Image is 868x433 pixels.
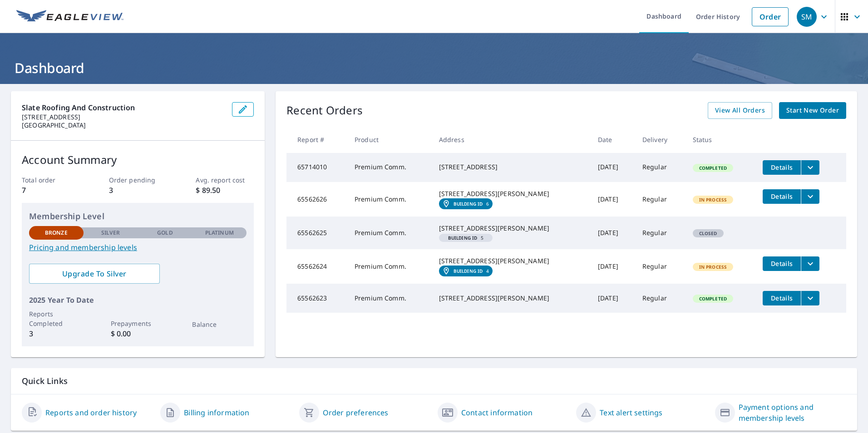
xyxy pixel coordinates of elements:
a: Order [752,7,789,26]
div: [STREET_ADDRESS][PERSON_NAME] [439,256,583,266]
td: Premium Comm. [347,284,432,313]
div: [STREET_ADDRESS][PERSON_NAME] [439,294,583,303]
h1: Dashboard [11,59,857,77]
span: Completed [694,295,732,302]
a: View All Orders [708,102,772,119]
a: Payment options and membership levels [739,402,846,423]
td: [DATE] [591,216,635,249]
a: Billing information [184,407,249,418]
button: filesDropdownBtn-65562623 [801,291,819,305]
p: Platinum [205,229,234,237]
img: EV Logo [16,10,123,24]
td: Regular [635,249,686,284]
p: Prepayments [111,319,165,328]
span: In Process [694,264,733,270]
td: Regular [635,216,686,249]
p: Membership Level [29,210,247,222]
p: Reports Completed [29,309,84,328]
span: Details [768,259,795,268]
p: $ 89.50 [196,185,254,196]
button: detailsBtn-65562623 [763,291,801,305]
p: [GEOGRAPHIC_DATA] [22,121,225,129]
p: Bronze [45,229,68,237]
td: 65562625 [286,216,347,249]
td: Regular [635,284,686,313]
td: 65562623 [286,284,347,313]
p: $ 0.00 [111,328,165,339]
a: Reports and order history [45,407,137,418]
button: filesDropdownBtn-65562624 [801,256,819,271]
p: Slate Roofing And Construction [22,102,225,113]
em: Building ID [454,201,483,207]
td: [DATE] [591,284,635,313]
p: Order pending [109,175,167,185]
button: filesDropdownBtn-65562626 [801,189,819,204]
div: [STREET_ADDRESS][PERSON_NAME] [439,189,583,198]
th: Delivery [635,126,686,153]
p: Silver [101,229,120,237]
th: Product [347,126,432,153]
button: detailsBtn-65562624 [763,256,801,271]
p: Balance [192,320,247,329]
a: Contact information [461,407,533,418]
span: Details [768,192,795,201]
th: Date [591,126,635,153]
p: Account Summary [22,152,254,168]
a: Text alert settings [600,407,662,418]
a: Order preferences [323,407,389,418]
td: 65562626 [286,182,347,216]
p: 2025 Year To Date [29,295,247,305]
span: View All Orders [715,105,765,116]
div: [STREET_ADDRESS][PERSON_NAME] [439,224,583,233]
td: Regular [635,153,686,182]
span: Upgrade To Silver [36,269,153,279]
th: Address [432,126,591,153]
td: Premium Comm. [347,182,432,216]
span: Closed [694,230,723,236]
a: Building ID6 [439,198,493,209]
th: Report # [286,126,347,153]
td: [DATE] [591,153,635,182]
em: Building ID [454,268,483,274]
p: 7 [22,185,80,196]
p: Recent Orders [286,102,363,119]
a: Building ID4 [439,266,493,276]
div: [STREET_ADDRESS] [439,162,583,172]
td: [DATE] [591,182,635,216]
button: filesDropdownBtn-65714010 [801,160,819,175]
p: Total order [22,175,80,185]
td: Premium Comm. [347,216,432,249]
p: Gold [157,229,173,237]
a: Pricing and membership levels [29,242,247,253]
button: detailsBtn-65714010 [763,160,801,175]
button: detailsBtn-65562626 [763,189,801,204]
th: Status [686,126,756,153]
p: 3 [109,185,167,196]
p: Avg. report cost [196,175,254,185]
td: Premium Comm. [347,153,432,182]
p: Quick Links [22,375,846,387]
span: Start New Order [786,105,839,116]
a: Upgrade To Silver [29,264,160,284]
span: In Process [694,197,733,203]
span: Details [768,294,795,302]
td: Regular [635,182,686,216]
p: 3 [29,328,84,339]
td: [DATE] [591,249,635,284]
span: 5 [443,236,489,240]
p: [STREET_ADDRESS] [22,113,225,121]
td: 65562624 [286,249,347,284]
span: Details [768,163,795,172]
a: Start New Order [779,102,846,119]
div: SM [797,7,817,27]
em: Building ID [448,236,478,240]
span: Completed [694,165,732,171]
td: Premium Comm. [347,249,432,284]
td: 65714010 [286,153,347,182]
